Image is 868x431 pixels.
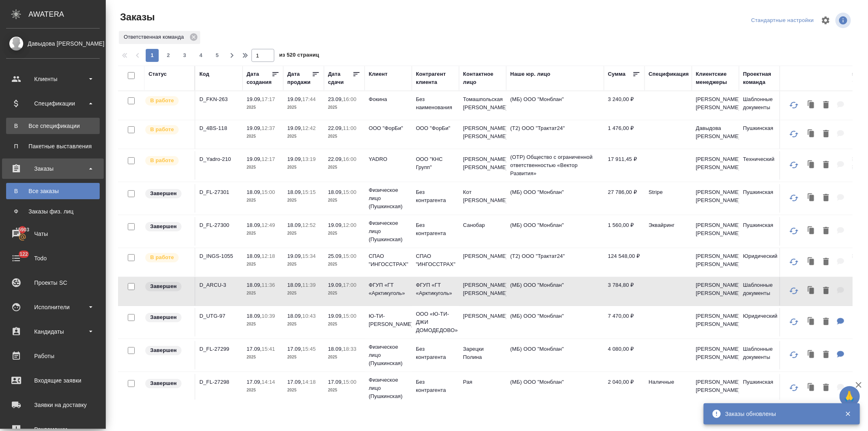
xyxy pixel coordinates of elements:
[150,313,177,321] p: Завершен
[302,253,316,259] p: 15:34
[463,70,502,86] div: Контактное лицо
[369,70,387,78] div: Клиент
[343,189,356,195] p: 15:00
[692,308,739,336] td: [PERSON_NAME] [PERSON_NAME]
[150,282,177,290] p: Завершен
[15,250,33,258] span: 122
[369,252,408,268] p: СПАО "ИНГОССТРАХ"
[328,386,361,394] p: 2025
[416,281,455,297] p: ФГУП «ГТ «Арктикуголь»
[302,282,316,288] p: 11:39
[28,6,106,22] div: AWATERA
[804,283,819,299] button: Клонировать
[416,252,455,268] p: СПАО "ИНГОССТРАХ"
[10,122,96,130] div: Все спецификации
[328,125,343,131] p: 22.09,
[119,31,200,44] div: Ответственная команда
[287,163,320,172] p: 2025
[247,132,279,141] p: 2025
[784,221,804,241] button: Обновить
[144,124,190,135] div: Выставляет ПМ после принятия заказа от КМа
[459,374,506,402] td: Рая
[692,91,739,120] td: [PERSON_NAME] [PERSON_NAME]
[6,183,100,199] a: ВВсе заказы
[506,248,604,277] td: (Т2) ООО "Трактат24"
[506,217,604,246] td: (МБ) ООО "Монблан"
[804,157,819,174] button: Клонировать
[604,341,645,369] td: 4 080,00 ₽
[343,282,356,288] p: 17:00
[287,222,302,228] p: 18.09,
[739,151,786,180] td: Технический
[150,379,177,387] p: Завершен
[247,222,262,228] p: 18.09,
[604,308,645,336] td: 7 470,00 ₽
[369,95,408,103] p: Фокина
[343,156,356,162] p: 16:00
[369,155,408,163] p: YADRO
[287,189,302,195] p: 18.09,
[199,312,238,320] p: D_UTG-97
[287,253,302,259] p: 19.09,
[287,386,320,394] p: 2025
[510,70,551,78] div: Наше юр. лицо
[302,189,316,195] p: 15:15
[118,11,155,24] span: Заказы
[696,70,735,86] div: Клиентские менеджеры
[247,196,279,205] p: 2025
[262,189,275,195] p: 15:00
[199,345,238,353] p: D_FL-27299
[416,310,455,334] p: ООО «Ю-ТИ-ДЖИ ДОМОДЕДОВО»
[287,156,302,162] p: 19.09,
[150,253,174,262] p: В работе
[144,252,190,263] div: Выставляет ПМ после принятия заказа от КМа
[804,126,819,143] button: Клонировать
[343,346,356,352] p: 18:33
[804,97,819,114] button: Клонировать
[328,156,343,162] p: 22.09,
[144,221,190,232] div: Выставляет КМ при направлении счета или после выполнения всех работ/сдачи заказа клиенту. Окончат...
[459,341,506,369] td: Зарецки Полина
[2,273,104,293] a: Проекты SC
[416,124,455,132] p: ООО "ФорБи"
[287,289,320,297] p: 2025
[178,49,191,62] button: 3
[287,125,302,131] p: 19.09,
[287,132,320,141] p: 2025
[11,226,34,234] span: 15903
[287,320,320,328] p: 2025
[506,277,604,306] td: (МБ) ООО "Монблан"
[343,125,356,131] p: 11:00
[247,163,279,172] p: 2025
[784,95,804,115] button: Обновить
[645,184,692,213] td: Stripe
[369,281,408,297] p: ФГУП «ГТ «Арктикуголь»
[804,380,819,396] button: Клонировать
[343,222,356,228] p: 12:00
[416,345,455,361] p: Без контрагента
[287,103,320,112] p: 2025
[604,374,645,402] td: 2 040,00 ₽
[416,188,455,205] p: Без контрагента
[459,248,506,277] td: [PERSON_NAME]
[328,229,361,237] p: 2025
[247,260,279,268] p: 2025
[369,219,408,244] p: Физическое лицо (Пушкинская)
[302,222,316,228] p: 12:52
[6,252,100,264] div: Todo
[604,184,645,213] td: 27 786,00 ₽
[784,155,804,175] button: Обновить
[262,379,275,385] p: 14:14
[784,252,804,272] button: Обновить
[784,124,804,144] button: Обновить
[804,347,819,363] button: Клонировать
[604,277,645,306] td: 3 784,80 ₽
[199,188,238,196] p: D_FL-27301
[804,254,819,270] button: Клонировать
[749,14,816,27] div: split button
[784,312,804,332] button: Обновить
[369,343,408,367] p: Физическое лицо (Пушкинская)
[459,277,506,306] td: [PERSON_NAME] [PERSON_NAME]
[199,124,238,132] p: D_4BS-118
[247,346,262,352] p: 17.09,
